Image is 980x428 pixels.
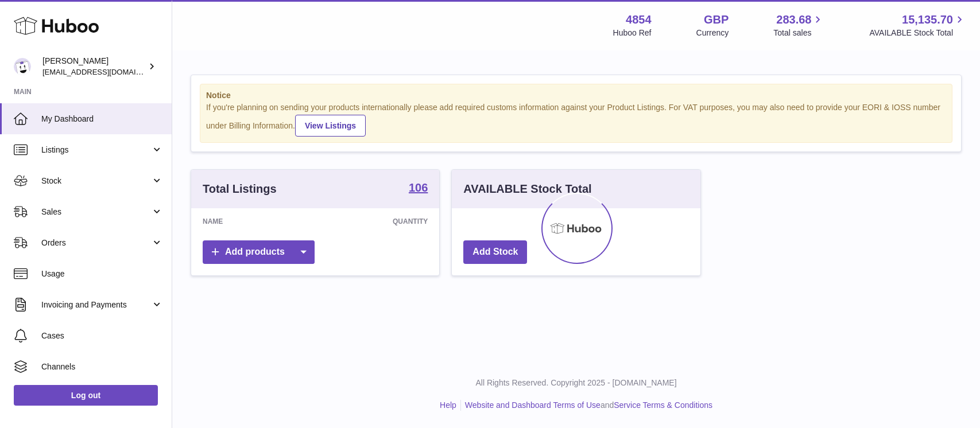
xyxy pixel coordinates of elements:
strong: 4854 [626,12,652,28]
div: [PERSON_NAME] [42,56,146,77]
span: 283.68 [776,12,811,28]
span: Listings [41,145,151,155]
span: [EMAIL_ADDRESS][DOMAIN_NAME] [42,67,169,76]
span: Usage [41,269,163,279]
span: Invoicing and Payments [41,299,151,310]
span: Channels [41,361,163,372]
strong: 106 [409,182,428,193]
span: Sales [41,207,151,217]
img: jimleo21@yahoo.gr [14,58,31,75]
strong: Notice [206,90,946,101]
div: Currency [696,28,729,38]
span: Stock [41,176,151,186]
th: Quantity [297,208,439,235]
a: Website and Dashboard Terms of Use [465,400,601,410]
th: Name [191,208,297,235]
a: View Listings [295,115,366,137]
li: and [461,400,712,411]
a: 15,135.70 AVAILABLE Stock Total [869,12,966,38]
span: 15,135.70 [902,12,953,28]
a: Log out [14,385,158,406]
span: Orders [41,238,151,248]
a: Add Stock [463,240,527,264]
a: Help [440,400,456,410]
div: If you're planning on sending your products internationally please add required customs informati... [206,102,946,137]
span: AVAILABLE Stock Total [869,28,966,38]
a: 283.68 Total sales [773,12,824,38]
span: Cases [41,330,163,341]
h3: AVAILABLE Stock Total [463,181,591,197]
a: Service Terms & Conditions [614,400,712,410]
strong: GBP [704,12,729,28]
a: Add products [203,240,315,264]
h3: Total Listings [203,181,277,197]
span: Total sales [773,28,824,38]
p: All Rights Reserved. Copyright 2025 - [DOMAIN_NAME] [181,378,971,388]
span: My Dashboard [41,114,163,124]
a: 106 [409,182,428,196]
div: Huboo Ref [613,28,652,38]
